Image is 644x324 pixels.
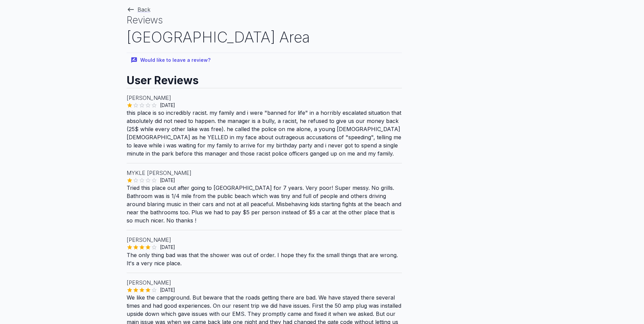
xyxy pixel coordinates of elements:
[127,27,402,48] h2: [GEOGRAPHIC_DATA] Area
[127,109,402,158] p: this place is so incredibly racist. my family and i were "banned for life" in a horribly escalate...
[127,68,402,88] h2: User Reviews
[157,177,178,184] span: [DATE]
[127,184,402,224] p: Tried this place out after going to [GEOGRAPHIC_DATA] for 7 years. Very poor! Super messy. No gri...
[127,14,402,27] h1: Reviews
[127,236,402,244] p: [PERSON_NAME]
[127,6,150,13] a: Back
[157,102,178,109] span: [DATE]
[127,169,402,177] p: MYKLE [PERSON_NAME]
[127,251,402,267] p: The only thing bad was that the shower was out of order. I hope they fix the small things that ar...
[127,53,216,68] button: Would like to leave a review?
[127,94,402,102] p: [PERSON_NAME]
[157,244,178,251] span: [DATE]
[127,278,402,287] p: [PERSON_NAME]
[157,287,178,293] span: [DATE]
